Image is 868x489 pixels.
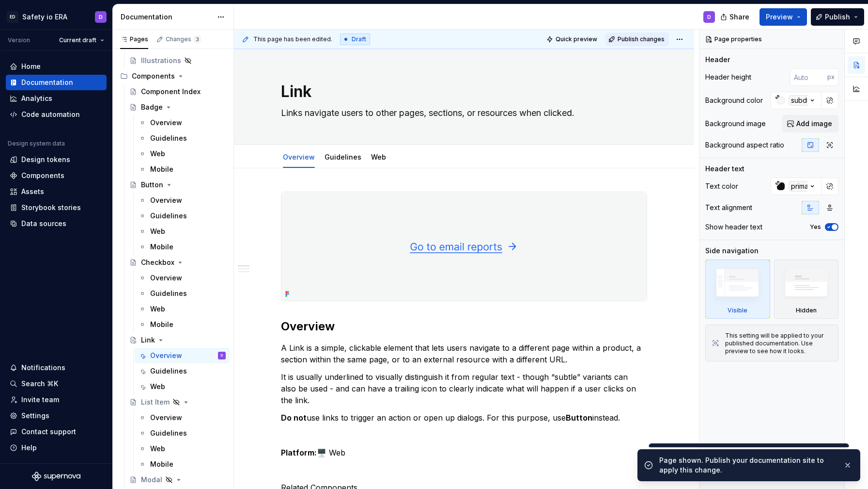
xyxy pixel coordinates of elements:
[125,53,230,68] a: Illustrations
[6,59,107,74] a: Home
[150,164,173,174] div: Mobile
[796,119,832,129] span: Add image
[796,307,817,314] div: Hidden
[705,55,730,65] div: Header
[715,8,756,26] button: Share
[281,413,307,423] strong: Do not
[150,242,173,252] div: Mobile
[135,239,230,255] a: Mobile
[32,472,80,481] svg: Supernova Logo
[150,273,182,283] div: Overview
[99,13,103,21] div: D
[6,216,107,231] a: Data sources
[150,366,187,376] div: Guidelines
[6,168,107,183] a: Components
[6,392,107,407] a: Invite team
[135,379,230,394] a: Web
[125,472,230,488] a: Modal
[193,35,201,43] span: 3
[135,162,230,177] a: Mobile
[135,130,230,146] a: Guidelines
[8,36,30,44] div: Version
[7,11,18,23] div: ED
[22,12,67,22] div: Safety io ERA
[150,413,182,423] div: Overview
[221,351,223,360] div: D
[6,440,107,456] button: Help
[55,33,108,47] button: Current draft
[21,171,64,180] div: Components
[281,319,647,334] h2: Overview
[135,317,230,332] a: Mobile
[729,12,749,22] span: Share
[135,425,230,441] a: Guidelines
[59,36,96,44] span: Current draft
[325,153,361,161] a: Guidelines
[618,35,665,43] span: Publish changes
[281,447,647,458] p: 🖥️ Web
[725,332,832,355] div: This setting will be applied to your published documentation. Use preview to see how it looks.
[150,444,165,454] div: Web
[125,99,230,115] a: Badge
[705,181,738,191] div: Text color
[556,35,597,43] span: Quick preview
[6,75,107,90] a: Documentation
[705,203,752,212] div: Text alignment
[811,8,864,26] button: Publish
[352,35,366,43] span: Draft
[125,332,230,348] a: Link
[21,155,70,164] div: Design tokens
[141,180,163,190] div: Button
[125,255,230,270] a: Checkbox
[135,146,230,162] a: Web
[281,412,647,424] p: use links to trigger an action or open up dialogs. For this purpose, use instead.
[827,73,835,81] p: px
[150,227,165,236] div: Web
[825,12,850,22] span: Publish
[135,224,230,239] a: Web
[782,115,838,132] button: Add image
[150,196,182,205] div: Overview
[21,411,49,421] div: Settings
[141,475,162,485] div: Modal
[789,181,817,192] div: primary
[21,379,58,389] div: Search ⌘K
[135,456,230,472] a: Mobile
[789,95,822,106] div: subdued
[771,178,821,195] button: primary
[116,68,230,84] div: Components
[728,307,747,314] div: Visible
[6,107,107,122] a: Code automation
[150,118,182,128] div: Overview
[135,193,230,208] a: Overview
[705,246,759,256] div: Side navigation
[705,96,763,105] div: Background color
[321,147,365,167] div: Guidelines
[566,413,592,423] strong: Button
[21,363,65,373] div: Notifications
[279,105,645,121] textarea: Links navigate users to other pages, sections, or resources when clicked.
[150,320,173,329] div: Mobile
[21,110,80,119] div: Code automation
[281,371,647,406] p: It is usually underlined to visually distinguish it from regular text - though “subtle” variants ...
[135,270,230,286] a: Overview
[21,203,81,212] div: Storybook stories
[707,13,711,21] div: D
[135,410,230,425] a: Overview
[281,192,647,301] img: c9059795-97b8-4217-b8e8-d76254a7df9e.png
[150,351,182,360] div: Overview
[150,459,173,469] div: Mobile
[150,149,165,159] div: Web
[132,71,175,81] div: Components
[6,424,107,440] button: Contact support
[6,91,107,106] a: Analytics
[141,56,181,65] div: Illustrations
[150,428,187,438] div: Guidelines
[8,140,65,147] div: Design system data
[125,84,230,99] a: Component Index
[6,408,107,424] a: Settings
[766,12,793,22] span: Preview
[6,184,107,199] a: Assets
[2,6,110,27] button: EDSafety io ERAD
